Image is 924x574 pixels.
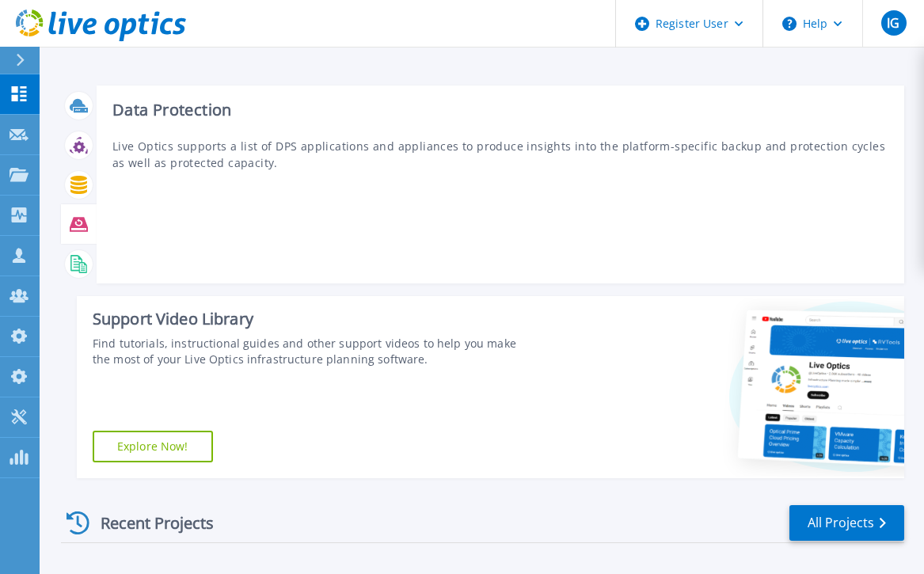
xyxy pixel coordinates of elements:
[93,431,213,462] a: Explore Now!
[112,101,888,119] h3: Data Protection
[61,504,235,542] div: Recent Projects
[789,505,904,541] a: All Projects
[93,336,521,367] div: Find tutorials, instructional guides and other support videos to help you make the most of your L...
[112,138,888,171] p: Live Optics supports a list of DPS applications and appliances to produce insights into the platf...
[887,17,899,29] span: IG
[93,309,521,329] div: Support Video Library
